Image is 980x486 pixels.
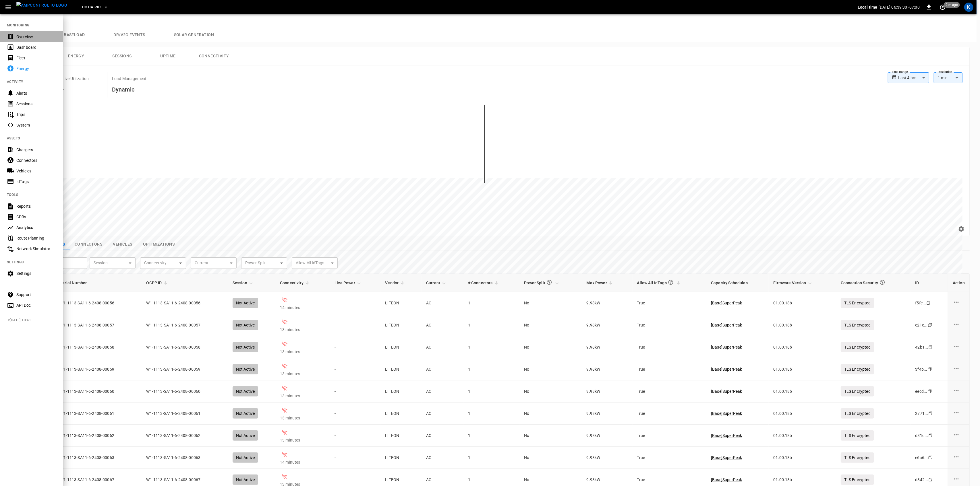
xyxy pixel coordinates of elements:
div: Vehicles [16,168,56,174]
span: 2 m ago [944,2,960,8]
div: Analytics [16,225,56,230]
div: IdTags [16,179,56,184]
p: [DATE] 06:39:30 -07:00 [879,4,920,10]
div: Reports [16,203,56,209]
div: Settings [16,271,56,276]
div: Alerts [16,90,56,96]
div: profile-icon [964,3,973,12]
div: Sessions [16,101,56,107]
span: CC.CA.RIC [82,4,100,11]
img: ampcontrol.io logo [16,2,67,9]
div: Connectors [16,158,56,163]
div: CDRs [16,214,56,220]
div: Chargers [16,147,56,153]
span: v [DATE] 10:41 [8,318,59,323]
div: Network Simulator [16,246,56,252]
div: Fleet [16,55,56,61]
div: Overview [16,34,56,40]
button: set refresh interval [938,3,947,12]
div: Dashboard [16,44,56,50]
div: Energy [16,66,56,71]
div: API Doc [16,302,56,308]
div: Support [16,292,56,298]
p: Local time [858,4,877,10]
div: Route Planning [16,235,56,241]
div: System [16,122,56,128]
div: Trips [16,112,56,117]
